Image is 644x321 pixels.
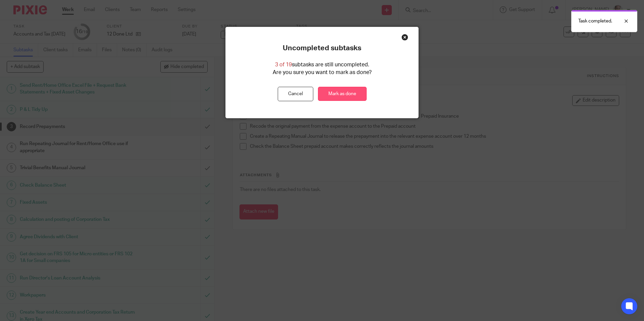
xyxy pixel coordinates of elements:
[275,62,292,67] span: 3 of 19
[401,34,408,41] div: Close this dialog window
[283,44,361,53] p: Uncompleted subtasks
[275,61,369,69] p: subtasks are still uncompleted.
[278,87,313,101] button: Cancel
[578,18,612,24] p: Task completed.
[318,87,367,101] a: Mark as done
[273,69,372,76] p: Are you sure you want to mark as done?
